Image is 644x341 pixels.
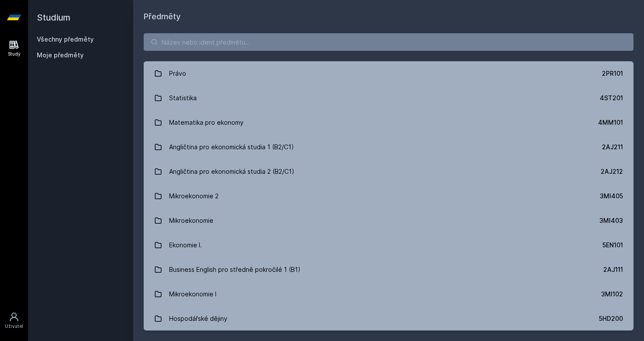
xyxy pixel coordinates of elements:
[598,118,623,127] div: 4MM101
[144,86,633,110] a: Statistika 4ST201
[144,135,633,159] a: Angličtina pro ekonomická studia 1 (B2/C1) 2AJ211
[144,208,633,233] a: Mikroekonomie 3MI403
[169,138,294,156] div: Angličtina pro ekonomická studia 1 (B2/C1)
[169,187,219,205] div: Mikroekonomie 2
[602,241,623,250] div: 5EN101
[601,167,623,176] div: 2AJ212
[144,61,633,86] a: Právo 2PR101
[37,51,84,60] span: Moje předměty
[601,290,623,299] div: 3MI102
[169,212,213,229] div: Mikroekonomie
[169,163,294,180] div: Angličtina pro ekonomická studia 2 (B2/C1)
[8,51,21,57] div: Study
[37,35,94,43] a: Všechny předměty
[2,307,26,334] a: Uživatel
[602,69,623,78] div: 2PR101
[169,236,202,254] div: Ekonomie I.
[600,94,623,102] div: 4ST201
[5,323,23,330] div: Uživatel
[602,143,623,151] div: 2AJ211
[169,310,227,327] div: Hospodářské dějiny
[169,114,244,131] div: Matematika pro ekonomy
[144,184,633,208] a: Mikroekonomie 2 3MI405
[144,110,633,135] a: Matematika pro ekonomy 4MM101
[144,282,633,306] a: Mikroekonomie I 3MI102
[144,306,633,331] a: Hospodářské dějiny 5HD200
[144,33,633,51] input: Název nebo ident předmětu…
[144,257,633,282] a: Business English pro středně pokročilé 1 (B1) 2AJ111
[603,265,623,274] div: 2AJ111
[144,11,633,23] h1: Předměty
[144,159,633,184] a: Angličtina pro ekonomická studia 2 (B2/C1) 2AJ212
[144,233,633,257] a: Ekonomie I. 5EN101
[599,314,623,323] div: 5HD200
[2,35,26,62] a: Study
[169,261,301,278] div: Business English pro středně pokročilé 1 (B1)
[169,89,197,107] div: Statistika
[169,65,186,82] div: Právo
[600,192,623,200] div: 3MI405
[169,285,216,303] div: Mikroekonomie I
[599,216,623,225] div: 3MI403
